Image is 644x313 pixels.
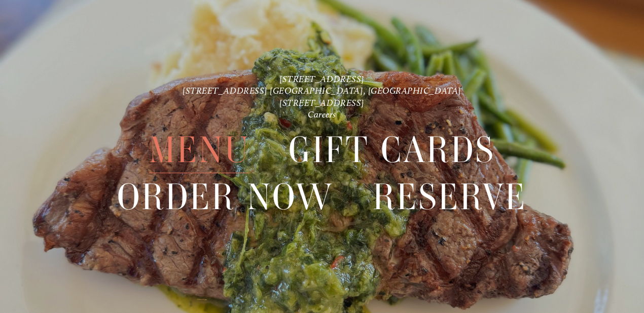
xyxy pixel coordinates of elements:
[279,97,365,108] a: [STREET_ADDRESS]
[183,85,461,96] a: [STREET_ADDRESS] [GEOGRAPHIC_DATA], [GEOGRAPHIC_DATA]
[117,174,334,220] a: Order Now
[279,73,365,84] a: [STREET_ADDRESS]
[289,127,495,173] a: Gift Cards
[149,127,250,173] span: Menu
[117,174,334,220] span: Order Now
[373,174,527,220] a: Reserve
[308,109,336,120] a: Careers
[373,174,527,220] span: Reserve
[149,127,250,173] a: Menu
[289,127,495,173] span: Gift Cards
